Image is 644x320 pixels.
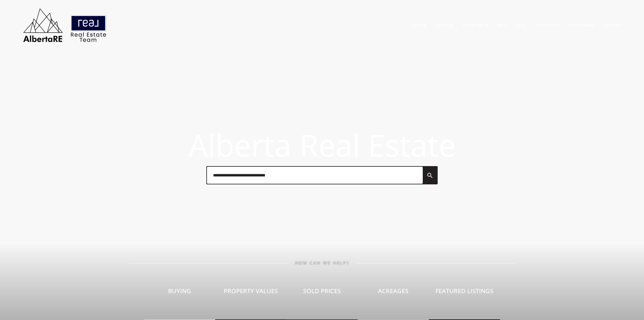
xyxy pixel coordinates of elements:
span: Buying [168,287,191,295]
a: Sold Prices [286,265,358,320]
span: Featured Listings [436,287,493,295]
a: Buy [498,22,507,28]
a: Search [436,22,453,28]
a: Mortgage [569,22,595,28]
a: Acreages [358,265,429,320]
a: Property Values [215,265,286,320]
img: AlbertaRE Real Estate Team | Real Broker [19,6,110,44]
a: Home [412,22,426,28]
span: Acreages [378,287,408,295]
a: Our Team [535,22,560,28]
a: Log In [604,22,620,28]
a: Sell [516,22,526,28]
a: Buying [144,265,215,320]
span: Property Values [224,287,278,295]
a: Featured Listings [429,265,500,320]
span: Sold Prices [303,287,341,295]
a: Sold Data [463,22,488,28]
